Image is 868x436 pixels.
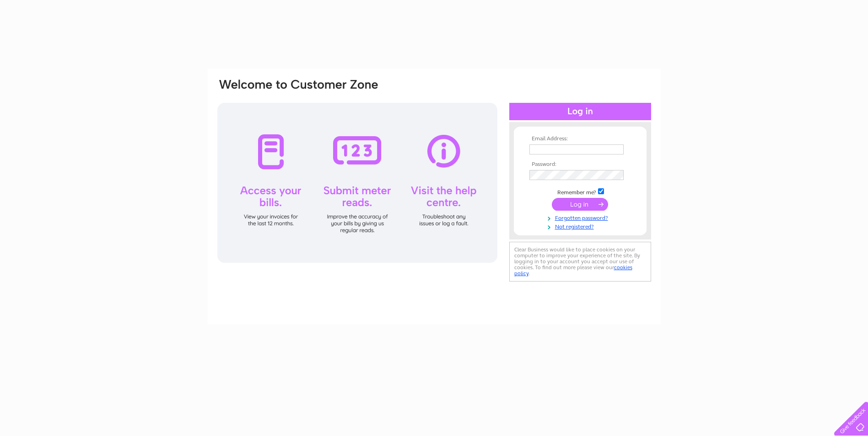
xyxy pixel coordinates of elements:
[514,264,632,276] a: cookies policy
[529,222,633,230] a: Not registered?
[509,242,651,282] div: Clear Business would like to place cookies on your computer to improve your experience of the sit...
[529,213,633,222] a: Forgotten password?
[552,198,608,211] input: Submit
[527,136,633,142] th: Email Address:
[527,161,633,168] th: Password:
[527,187,633,196] td: Remember me?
